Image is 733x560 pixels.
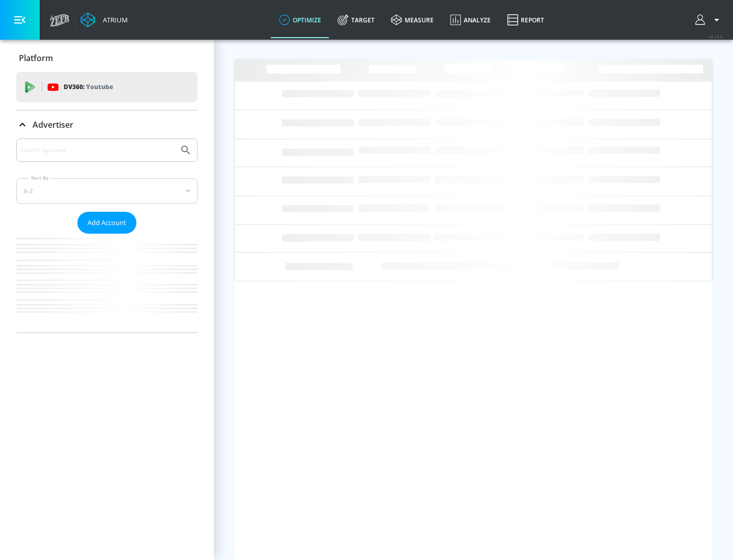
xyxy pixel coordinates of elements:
div: DV360: Youtube [16,72,198,102]
input: Search by name [20,144,175,157]
div: Platform [16,44,198,72]
div: A-Z [16,178,198,204]
div: Advertiser [16,110,198,139]
a: Analyze [442,2,499,38]
p: Platform [19,52,53,64]
a: measure [383,2,442,38]
span: v 4.24.0 [709,34,723,39]
nav: list of Advertiser [16,234,198,332]
a: optimize [271,2,329,38]
a: Atrium [80,12,128,27]
a: Report [499,2,552,38]
a: Target [329,2,383,38]
p: Advertiser [33,119,73,130]
div: Advertiser [16,138,198,332]
p: DV360: [64,81,113,93]
p: Youtube [86,81,113,92]
button: Add Account [77,212,136,234]
div: Atrium [99,15,128,24]
span: Add Account [88,217,126,229]
label: Sort By [29,175,51,181]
